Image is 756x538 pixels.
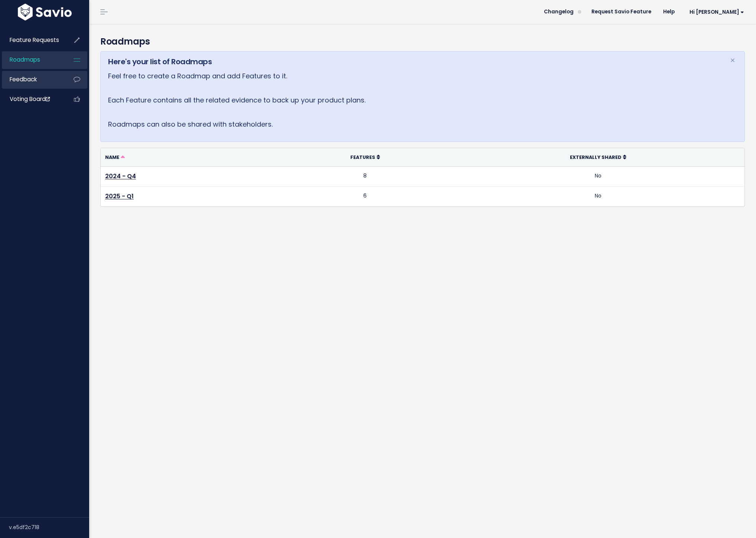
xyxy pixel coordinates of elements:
[105,154,119,160] span: Name
[279,186,452,206] td: 6
[350,154,375,160] span: Features
[452,186,744,206] td: No
[105,192,134,200] a: 2025 - Q1
[570,154,622,160] span: Externally Shared
[10,95,50,103] span: Voting Board
[730,54,735,66] span: ×
[2,32,62,49] a: Feature Requests
[10,56,40,63] span: Roadmaps
[9,518,89,537] div: v.e5df2c718
[16,4,74,20] img: logo-white.9d6f32f41409.svg
[723,52,743,69] button: Close
[279,167,452,187] td: 8
[108,70,721,130] p: Feel free to create a Roadmap and add Features to it. Each Feature contains all the related evide...
[2,71,62,88] a: Feedback
[657,6,681,17] a: Help
[108,56,721,67] h5: Here's your list of Roadmaps
[105,172,136,180] a: 2024 - Q4
[570,153,626,161] a: Externally Shared
[544,9,574,14] span: Changelog
[2,91,62,108] a: Voting Board
[452,167,744,187] td: No
[10,75,37,83] span: Feedback
[681,6,750,18] a: Hi [PERSON_NAME]
[10,36,59,44] span: Feature Requests
[100,35,745,48] h4: Roadmaps
[105,153,125,161] a: Name
[690,9,744,15] span: Hi [PERSON_NAME]
[350,153,380,161] a: Features
[585,6,657,17] a: Request Savio Feature
[2,51,62,68] a: Roadmaps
